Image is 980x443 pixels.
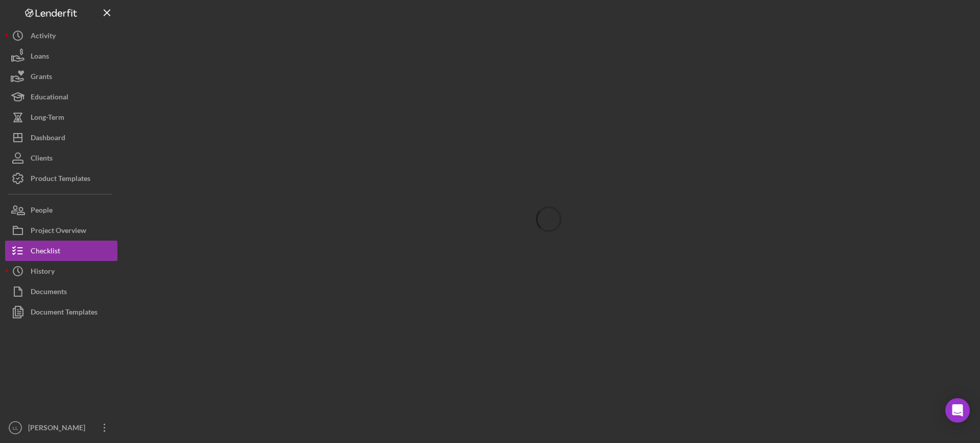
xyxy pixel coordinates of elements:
[31,25,56,48] div: Activity
[31,87,68,110] div: Educational
[31,261,55,284] div: History
[5,302,117,322] button: Document Templates
[31,200,53,223] div: People
[5,46,117,66] button: Loans
[31,168,90,191] div: Product Templates
[31,46,49,69] div: Loans
[5,261,117,281] button: History
[5,127,117,148] button: Dashboard
[31,107,64,130] div: Long-Term
[26,418,92,440] div: [PERSON_NAME]
[5,200,117,220] button: People
[31,302,97,325] div: Document Templates
[5,168,117,189] button: Product Templates
[5,25,117,46] button: Activity
[31,220,86,243] div: Project Overview
[5,107,117,127] button: Long-Term
[945,398,970,423] div: Open Intercom Messenger
[31,127,65,150] div: Dashboard
[31,66,52,89] div: Grants
[5,418,117,438] button: LL[PERSON_NAME]
[5,241,117,261] button: Checklist
[5,66,117,87] button: Grants
[5,148,117,168] button: Clients
[5,87,117,107] button: Educational
[31,241,60,264] div: Checklist
[5,281,117,302] button: Documents
[31,281,67,304] div: Documents
[31,148,53,171] div: Clients
[5,220,117,241] button: Project Overview
[13,425,18,431] text: LL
